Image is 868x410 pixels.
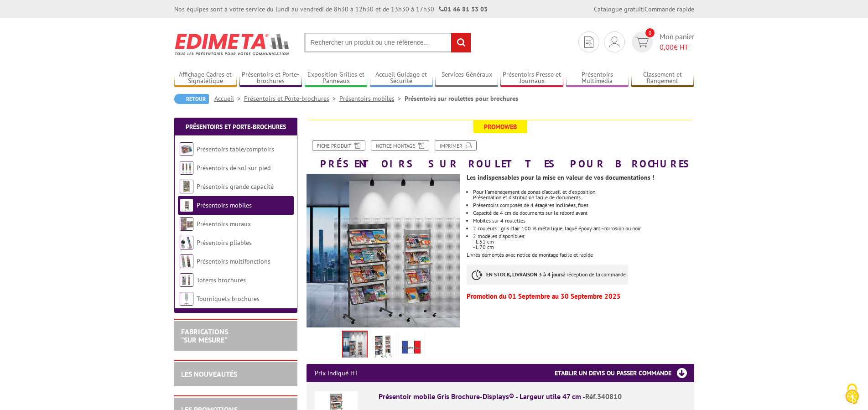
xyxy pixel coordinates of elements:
[180,142,193,156] img: Présentoirs table/comptoirs
[379,391,686,402] div: Présentoir mobile Gris Brochure-Displays® - Largeur utile 47 cm -
[312,140,365,151] a: Fiche produit
[451,33,471,52] input: rechercher
[836,379,868,410] button: Cookies (fenêtre modale)
[197,164,270,172] a: Présentoirs de sol sur pied
[660,42,694,52] span: € HT
[180,273,193,287] img: Totems brochures
[174,5,488,14] div: Nos équipes sont à votre service du lundi au vendredi de 8h30 à 12h30 et de 13h30 à 17h30
[435,140,477,151] a: Imprimer
[371,140,429,151] a: Notice Montage
[500,71,563,86] a: Présentoirs Presse et Journaux
[197,276,246,284] a: Totems brochures
[174,94,209,104] a: Retour
[467,294,694,299] p: Promotion du 01 Septembre au 30 Septembre 2025
[186,123,286,131] a: Présentoirs et Porte-brochures
[343,332,367,360] img: presentoir_mobile_gris_brochure_displays_47_66cm_340810_340801_341210_341201_.jpg
[197,220,251,228] a: Présentoirs muraux
[584,36,593,48] img: devis rapide
[244,94,339,103] a: Présentoirs et Porte-brochures
[197,239,252,247] a: Présentoirs pliables
[197,145,274,153] a: Présentoirs table/comptoirs
[467,173,654,182] strong: Les indispensables pour la mise en valeur de vos documentations !
[473,226,694,231] div: 2 couleurs : gris clair 100 % métallique, laqué époxy anti-corrosion ou noir
[180,161,193,175] img: Présentoirs de sol sur pied
[439,5,488,13] strong: 01 46 81 33 03
[629,31,694,52] a: devis rapide 0 Mon panier 0,00€ HT
[174,71,237,86] a: Affichage Cadres et Signalétique
[473,239,694,244] div: - L 51 cm
[594,5,643,13] a: Catalogue gratuit
[304,33,471,52] input: Rechercher un produit ou une référence...
[585,392,622,401] span: Réf.340810
[841,383,863,405] img: Cookies (fenêtre modale)
[197,295,260,303] a: Tourniquets brochures
[631,71,694,86] a: Classement et Rangement
[174,27,291,61] img: Edimeta
[435,71,498,86] a: Services Généraux
[473,189,694,200] li: Pour l'aménagement de zones d'accueil et d'exposition.
[400,332,422,361] img: edimeta_produit_fabrique_en_france.jpg
[180,236,193,249] img: Présentoirs pliables
[197,201,252,209] a: Présentoirs mobiles
[315,364,358,382] p: Prix indiqué HT
[181,327,228,344] a: FABRICATIONS"Sur Mesure"
[645,5,694,13] a: Commande rapide
[473,120,527,133] span: Promoweb
[473,202,694,208] li: Présentoirs composés de 4 étagères inclinées, fixes
[180,180,193,193] img: Présentoirs grande capacité
[467,265,628,285] p: à réception de la commande
[473,195,694,200] div: Présentation et distribution facile de documents.
[214,94,244,103] a: Accueil
[180,292,193,306] img: Tourniquets brochures
[473,210,694,216] li: Capacité de 4 cm de documents sur le rebord avant
[180,198,193,212] img: Présentoirs mobiles
[566,71,629,86] a: Présentoirs Multimédia
[660,31,694,52] span: Mon panier
[180,217,193,231] img: Présentoirs muraux
[372,332,394,361] img: etageres_bibliotheques_340810.jpg
[405,94,518,103] li: Présentoirs sur roulettes pour brochures
[555,364,694,382] h3: Etablir un devis ou passer commande
[467,169,701,304] div: Livrés démontés avec notice de montage facile et rapide
[486,271,563,278] strong: EN STOCK, LIVRAISON 3 à 4 jours
[609,36,619,47] img: devis rapide
[370,71,433,86] a: Accueil Guidage et Sécurité
[197,257,270,265] a: Présentoirs multifonctions
[197,182,274,191] a: Présentoirs grande capacité
[645,28,655,37] span: 0
[473,218,694,223] li: Mobiles sur 4 roulettes
[473,244,694,250] div: - L 70 cm
[473,234,694,250] li: 2 modèles disponibles:
[635,37,649,47] img: devis rapide
[594,5,694,14] div: |
[239,71,302,86] a: Présentoirs et Porte-brochures
[180,254,193,268] img: Présentoirs multifonctions
[339,94,405,103] a: Présentoirs mobiles
[660,42,674,52] span: 0,00
[181,369,237,379] a: LES NOUVEAUTÉS
[305,71,368,86] a: Exposition Grilles et Panneaux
